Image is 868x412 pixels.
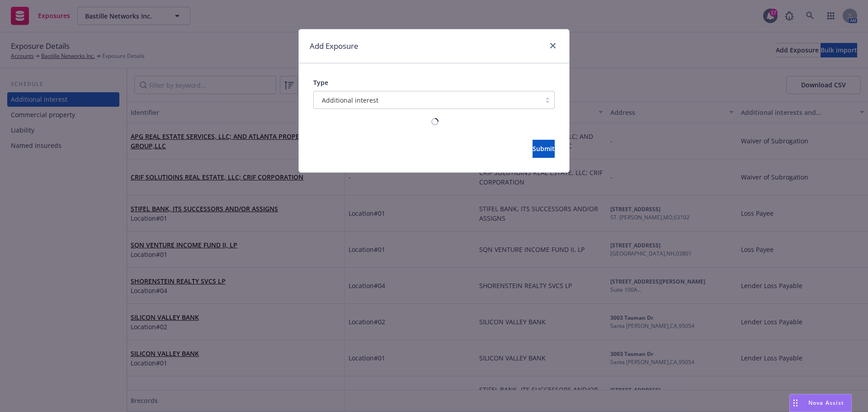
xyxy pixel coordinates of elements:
[310,40,359,52] h1: Add Exposure
[533,140,555,158] button: Submit
[789,394,852,412] button: Nova Assist
[547,40,558,51] a: close
[318,95,536,105] span: Additional interest
[313,78,328,87] span: Type
[790,394,801,412] div: Drag to move
[808,399,844,407] span: Nova Assist
[533,144,555,153] span: Submit
[322,95,378,105] span: Additional interest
